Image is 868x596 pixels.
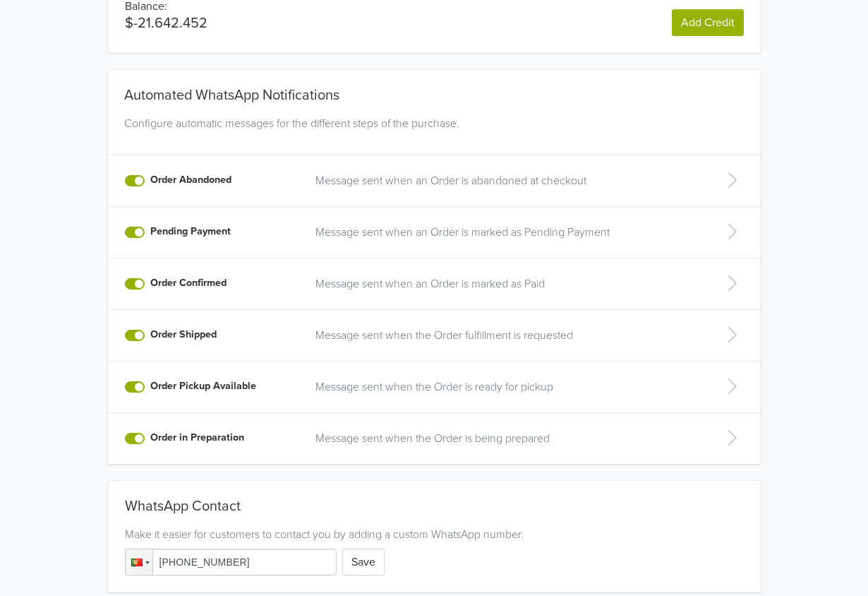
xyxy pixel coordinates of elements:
a: Add Credit [672,9,744,36]
input: 1 (702) 123-4567 [125,549,337,576]
label: Pending Payment [150,224,231,239]
div: Automated WhatsApp Notifications [119,70,750,109]
p: $-21.642.452 [125,15,207,32]
div: Portugal: + 351 [126,549,152,575]
button: Save [342,549,385,576]
label: Order in Preparation [150,430,244,446]
a: Message sent when an Order is marked as Pending Payment [315,224,694,241]
label: Order Pickup Available [150,379,256,394]
a: Message sent when the Order fulfillment is requested [315,327,694,344]
label: Order Abandoned [150,172,231,188]
a: Message sent when an Order is marked as Paid [315,275,694,292]
label: Order Confirmed [150,275,227,291]
a: Message sent when the Order is ready for pickup [315,379,694,395]
div: WhatsApp Contact [125,498,744,520]
div: Configure automatic messages for the different steps of the purchase. [119,115,750,149]
label: Order Shipped [150,327,217,342]
div: Make it easier for customers to contact you by adding a custom WhatsApp number. [125,526,744,543]
a: Message sent when an Order is abandoned at checkout [315,172,694,189]
a: Message sent when the Order is being prepared [315,430,694,447]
